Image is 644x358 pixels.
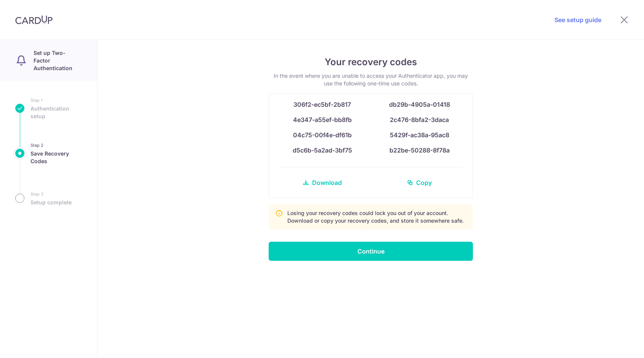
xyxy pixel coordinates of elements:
p: Losing your recovery codes could lock you out of your account. Download or copy your recovery cod... [287,209,466,225]
small: Step 2 [30,141,82,149]
span: 04c75-00f4e-df61b [293,131,352,139]
a: Download [278,173,366,192]
span: 2c476-8bfa2-3daca [390,116,449,124]
p: Set up Two-Factor Authentication [34,49,82,72]
img: CardUp [15,15,53,24]
span: 5429f-ac38a-95ac8 [390,131,449,139]
small: Step 1 [30,96,82,104]
a: Copy [375,173,463,192]
input: Continue [269,242,473,261]
span: Download [312,178,342,187]
span: db29b-4905a-01418 [389,101,450,108]
span: Save Recovery Codes [30,150,82,165]
span: Setup complete [30,199,72,206]
span: Copy [416,178,432,187]
h4: Your recovery codes [269,55,473,69]
span: b22be-50288-8f78a [389,146,450,154]
small: Step 3 [30,190,72,198]
span: d5c6b-5a2ad-3bf75 [293,146,352,154]
span: 4e347-a55ef-bb8fb [293,116,352,124]
p: In the event where you are unable to access your Authenticator app, you may use the following one... [269,72,473,87]
span: 306f2-ec5bf-2b817 [293,101,351,108]
a: See setup guide [554,15,601,24]
span: Authentication setup [30,105,82,120]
